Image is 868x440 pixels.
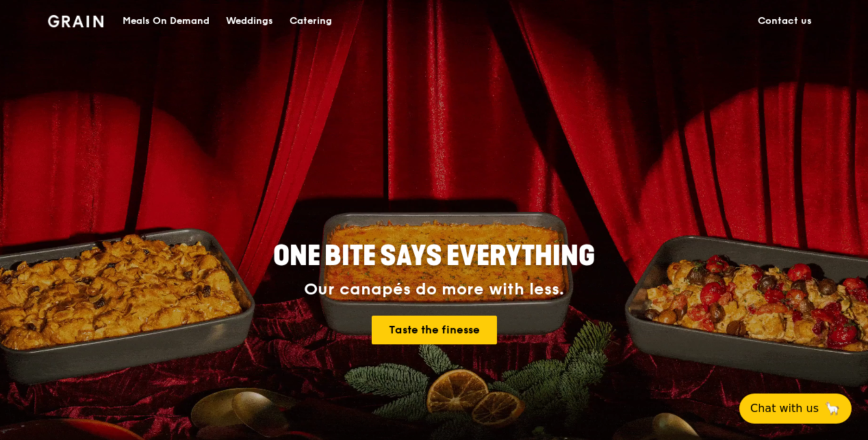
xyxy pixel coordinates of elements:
div: Weddings [226,1,273,42]
div: Meals On Demand [123,1,209,42]
img: Grain [48,15,103,27]
div: Catering [290,1,332,42]
a: Contact us [750,1,820,42]
a: Catering [281,1,340,42]
a: Weddings [218,1,281,42]
div: Our canapés do more with less. [188,280,680,299]
a: Taste the finesse [372,316,497,344]
button: Chat with us🦙 [739,394,852,424]
span: Chat with us [750,400,819,417]
span: ONE BITE SAYS EVERYTHING [273,240,595,273]
span: 🦙 [824,400,841,417]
